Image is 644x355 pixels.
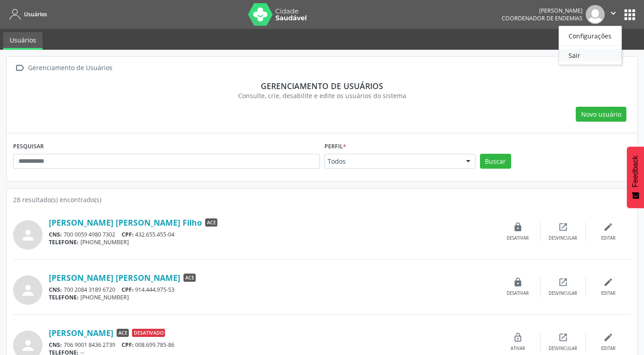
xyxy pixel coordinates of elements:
span: ACE [117,329,129,337]
i: lock [513,277,523,287]
div: 700 2084 3189 6720 914.444.975-53 [49,286,495,293]
a: [PERSON_NAME] [PERSON_NAME] Filho [49,218,202,227]
a: Usuários [6,7,47,22]
span: Usuários [24,10,47,18]
span: ACE [183,274,196,282]
span: Todos [328,157,457,166]
div: Desvincular [549,235,577,241]
span: CNS: [49,286,62,293]
i: lock_open [513,332,523,342]
i: open_in_new [558,332,568,342]
div: 700 0059 4980 7302 432.655.455-04 [49,231,495,238]
span: ACE [205,218,217,227]
i: person [20,282,36,298]
div: Editar [601,235,616,241]
label: Perfil [324,140,346,154]
div: Editar [601,346,616,352]
button: Feedback - Mostrar pesquisa [627,147,644,208]
i:  [608,8,618,18]
a: [PERSON_NAME] [PERSON_NAME] [49,273,180,283]
div: [PHONE_NUMBER] [49,238,495,246]
button:  [605,5,622,24]
i: lock [513,222,523,232]
div: Gerenciamento de Usuários [26,62,114,75]
button: apps [622,7,638,23]
i: open_in_new [558,222,568,232]
span: TELEFONE: [49,238,79,246]
a: Sair [559,49,621,62]
div: Desvincular [549,346,577,352]
label: PESQUISAR [13,140,44,154]
div: Consulte, crie, desabilite e edite os usuários do sistema [19,91,625,100]
span: Feedback [631,156,639,187]
i: edit [603,332,613,342]
i: person [20,227,36,243]
a: [PERSON_NAME] [49,328,113,338]
span: CPF: [122,341,134,349]
button: Buscar [480,154,511,169]
span: TELEFONE: [49,293,79,301]
div: Ativar [511,346,525,352]
div: Desativar [507,290,529,297]
span: Desativado [132,329,165,337]
i: edit [603,277,613,287]
div: Editar [601,290,616,297]
div: 706 9001 8436 2739 008.699.785-86 [49,341,495,349]
img: img [586,5,605,24]
a: Configurações [559,29,621,42]
a:  Gerenciamento de Usuários [13,62,114,75]
div: [PHONE_NUMBER] [49,293,495,301]
span: CPF: [122,286,134,293]
span: Coordenador de Endemias [502,14,583,22]
a: Usuários [3,32,42,50]
div: [PERSON_NAME] [502,7,583,14]
div: Desvincular [549,290,577,297]
span: CNS: [49,231,62,238]
i: edit [603,222,613,232]
button: Novo usuário [576,107,626,122]
i: open_in_new [558,277,568,287]
i: person [20,337,36,354]
div: 28 resultado(s) encontrado(s) [13,195,631,204]
ul:  [559,26,622,65]
span: CNS: [49,341,62,349]
div: Desativar [507,235,529,241]
i:  [13,62,26,75]
span: Novo usuário [581,109,621,119]
div: Gerenciamento de usuários [19,81,625,91]
span: CPF: [122,231,134,238]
